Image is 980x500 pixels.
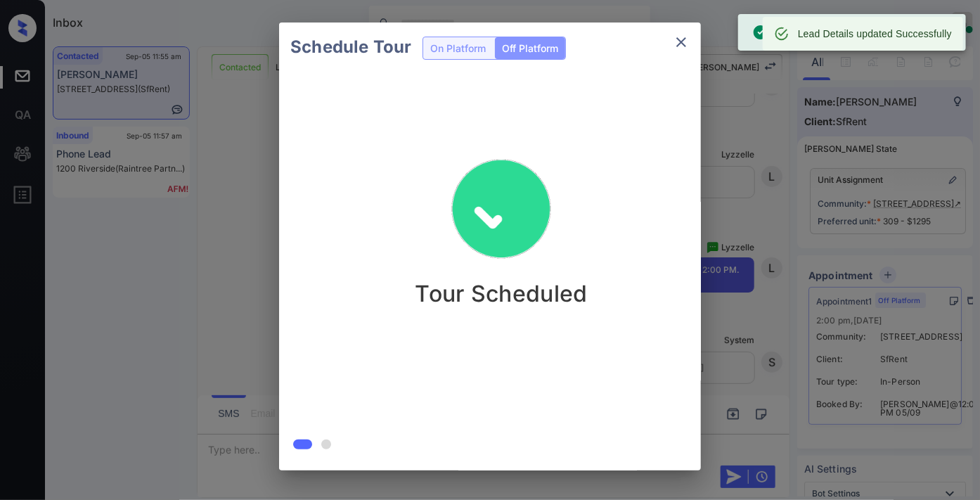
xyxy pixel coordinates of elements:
button: close [667,28,695,56]
div: Off-Platform Tour scheduled successfully [752,18,941,46]
img: success.888e7dccd4847a8d9502.gif [431,139,572,280]
h2: Schedule Tour [279,23,423,72]
p: Tour Scheduled [415,280,587,307]
div: Lead Details updated Successfully [798,21,952,46]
